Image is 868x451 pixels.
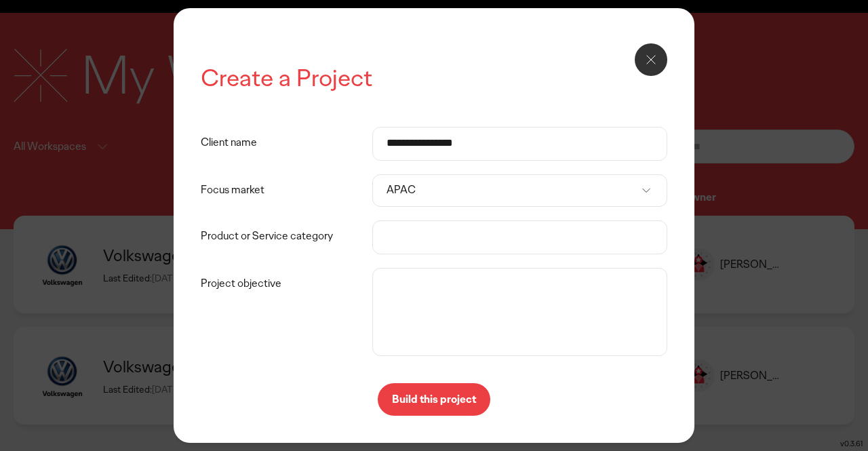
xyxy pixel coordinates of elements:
[201,174,372,207] label: Focus market
[201,220,372,253] label: Product or Service category
[201,268,372,300] label: Project objective
[201,127,372,159] label: Client name
[201,62,667,94] h2: Create a Project
[387,183,639,197] p: APAC
[392,394,476,405] p: Build this project
[378,383,490,416] button: Build this project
